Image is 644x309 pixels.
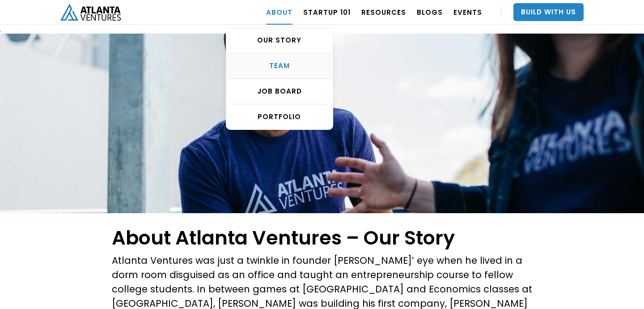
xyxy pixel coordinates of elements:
[112,227,532,249] h1: About Atlanta Ventures – Our Story
[513,3,584,21] a: Build With Us
[226,53,333,79] a: TEAM
[226,61,333,70] div: TEAM
[226,87,333,96] div: Job Board
[226,36,333,45] div: OUR STORY
[226,112,333,121] div: PORTFOLIO
[226,104,333,129] a: PORTFOLIO
[226,79,333,104] a: Job Board
[226,28,333,53] a: OUR STORY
